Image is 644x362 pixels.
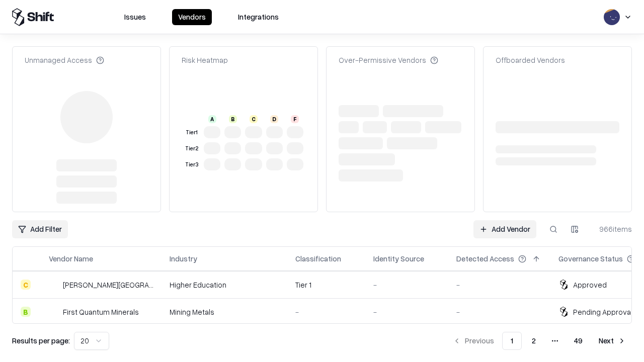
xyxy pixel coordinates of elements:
[339,55,438,65] div: Over-Permissive Vendors
[447,332,632,350] nav: pagination
[208,115,216,123] div: A
[63,280,153,290] div: [PERSON_NAME][GEOGRAPHIC_DATA]
[21,280,31,290] div: C
[63,307,139,317] div: First Quantum Minerals
[373,307,440,317] div: -
[592,224,632,234] div: 966 items
[12,335,70,346] p: Results per page:
[291,115,299,123] div: F
[172,9,212,25] button: Vendors
[170,253,197,264] div: Industry
[182,55,228,65] div: Risk Heatmap
[229,115,237,123] div: B
[295,280,357,290] div: Tier 1
[456,307,542,317] div: -
[524,332,544,350] button: 2
[502,332,522,350] button: 1
[270,115,278,123] div: D
[25,55,104,65] div: Unmanaged Access
[566,332,591,350] button: 49
[184,160,200,169] div: Tier 3
[12,220,68,238] button: Add Filter
[558,253,623,264] div: Governance Status
[250,115,258,123] div: C
[184,144,200,153] div: Tier 2
[118,9,152,25] button: Issues
[184,128,200,137] div: Tier 1
[456,253,514,264] div: Detected Access
[496,55,565,65] div: Offboarded Vendors
[232,9,285,25] button: Integrations
[456,280,542,290] div: -
[170,280,279,290] div: Higher Education
[49,280,59,290] img: Reichman University
[573,307,632,317] div: Pending Approval
[21,307,31,317] div: B
[49,253,93,264] div: Vendor Name
[593,332,632,350] button: Next
[295,307,357,317] div: -
[49,307,59,317] img: First Quantum Minerals
[170,307,279,317] div: Mining Metals
[373,280,440,290] div: -
[295,253,341,264] div: Classification
[473,220,536,238] a: Add Vendor
[573,280,607,290] div: Approved
[373,253,424,264] div: Identity Source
